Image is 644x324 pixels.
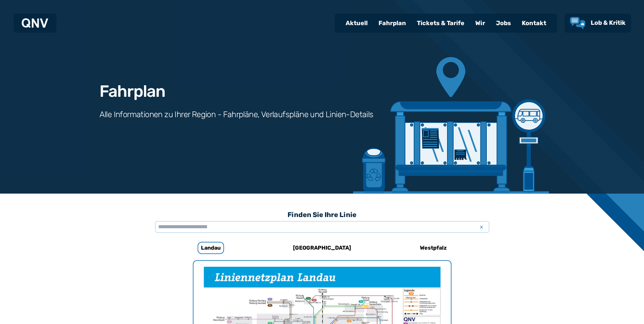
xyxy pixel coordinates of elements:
h6: Landau [198,242,224,254]
img: QNV Logo [22,18,48,28]
span: Lob & Kritik [591,19,626,26]
span: x [477,223,486,231]
a: Wir [470,14,491,32]
a: Aktuell [340,14,373,32]
a: Jobs [491,14,516,32]
a: [GEOGRAPHIC_DATA] [277,240,367,256]
a: Fahrplan [373,14,411,32]
h3: Finden Sie Ihre Linie [155,207,489,222]
a: QNV Logo [22,16,48,30]
h6: [GEOGRAPHIC_DATA] [290,242,354,253]
a: Westpfalz [388,240,479,256]
h6: Westpfalz [417,242,449,253]
a: Lob & Kritik [570,17,626,29]
h1: Fahrplan [99,83,165,100]
a: Landau [166,240,256,256]
a: Kontakt [516,14,552,32]
a: Tickets & Tarife [411,14,470,32]
h3: Alle Informationen zu Ihrer Region - Fahrpläne, Verlaufspläne und Linien-Details [99,109,373,120]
